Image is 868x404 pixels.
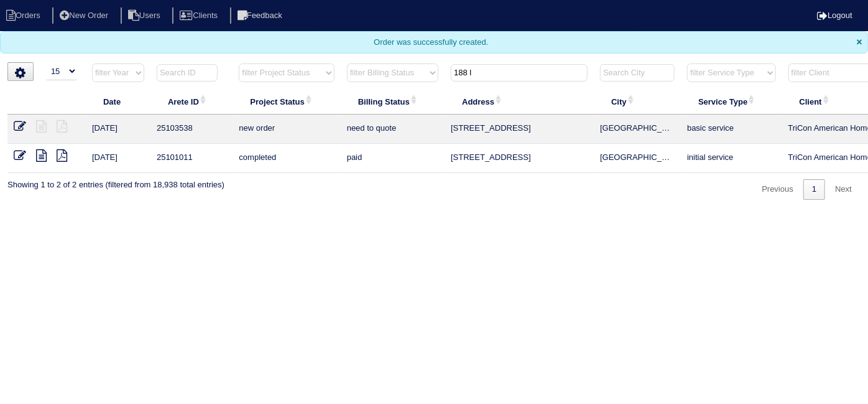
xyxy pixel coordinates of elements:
[803,179,825,200] a: 1
[150,88,233,115] th: Arete ID: activate to sort column ascending
[172,11,228,20] a: Clients
[230,7,292,24] li: Feedback
[445,144,594,173] td: [STREET_ADDRESS]
[172,7,228,24] li: Clients
[341,144,445,173] td: paid
[233,144,340,173] td: completed
[445,115,594,144] td: [STREET_ADDRESS]
[233,88,340,115] th: Project Status: activate to sort column ascending
[7,173,224,190] div: Showing 1 to 2 of 2 entries (filtered from 18,938 total entries)
[86,115,150,144] td: [DATE]
[826,179,861,200] a: Next
[341,88,445,115] th: Billing Status: activate to sort column ascending
[150,115,233,144] td: 25103538
[594,115,681,144] td: [GEOGRAPHIC_DATA]
[52,11,118,20] a: New Order
[121,7,170,24] li: Users
[681,144,782,173] td: initial service
[594,144,681,173] td: [GEOGRAPHIC_DATA]
[157,64,218,82] input: Search ID
[121,11,170,20] a: Users
[681,88,782,115] th: Service Type: activate to sort column ascending
[233,115,340,144] td: new order
[594,88,681,115] th: City: activate to sort column ascending
[445,88,594,115] th: Address: activate to sort column ascending
[86,88,150,115] th: Date
[341,115,445,144] td: need to quote
[52,7,118,24] li: New Order
[150,144,233,173] td: 25101011
[600,64,675,82] input: Search City
[857,37,862,48] span: Close
[857,37,862,47] span: ×
[681,115,782,144] td: basic service
[86,144,150,173] td: [DATE]
[817,11,852,20] a: Logout
[753,179,802,200] a: Previous
[451,64,588,82] input: Search Address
